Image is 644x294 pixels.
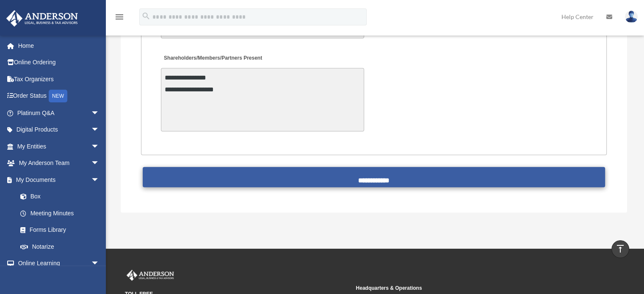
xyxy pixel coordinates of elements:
div: NEW [49,90,67,102]
a: vertical_align_top [611,240,629,258]
a: Home [6,37,112,54]
a: My Anderson Teamarrow_drop_down [6,155,112,172]
i: menu [114,12,124,22]
a: menu [114,15,124,22]
a: Tax Organizers [6,71,112,88]
a: Forms Library [12,222,112,239]
a: Platinum Q&Aarrow_drop_down [6,104,112,121]
img: Anderson Advisors Platinum Portal [125,270,176,281]
i: search [141,11,151,21]
span: arrow_drop_down [91,155,108,172]
a: Digital Productsarrow_drop_down [6,121,112,138]
span: arrow_drop_down [91,104,108,122]
a: My Entitiesarrow_drop_down [6,138,112,155]
span: arrow_drop_down [91,171,108,189]
i: vertical_align_top [615,244,625,254]
small: Headquarters & Operations [356,284,580,293]
img: Anderson Advisors Platinum Portal [4,10,80,27]
a: Notarize [12,238,112,255]
label: Shareholders/Members/Partners Present [161,53,264,64]
span: arrow_drop_down [91,255,108,272]
a: Online Ordering [6,54,112,71]
a: Meeting Minutes [12,205,108,222]
a: My Documentsarrow_drop_down [6,171,112,188]
a: Order StatusNEW [6,88,112,105]
a: Online Learningarrow_drop_down [6,255,112,272]
span: arrow_drop_down [91,138,108,155]
a: Box [12,188,112,205]
span: arrow_drop_down [91,121,108,139]
img: User Pic [625,11,638,23]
